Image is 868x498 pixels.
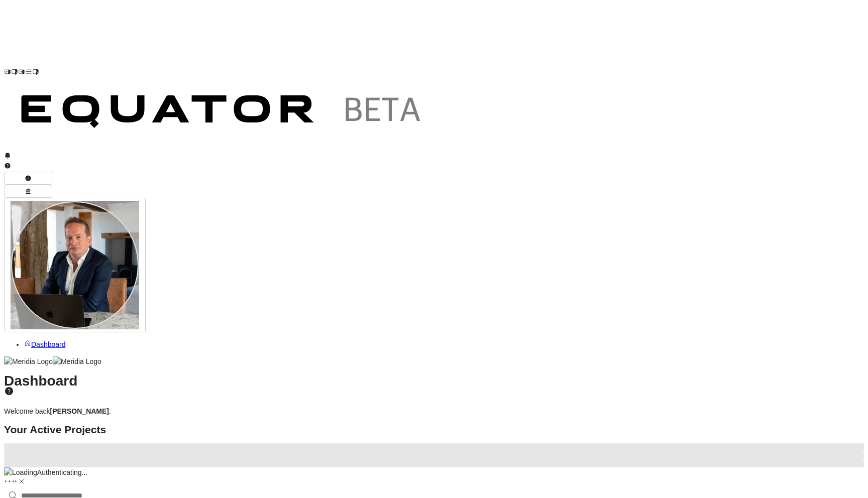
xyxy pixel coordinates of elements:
[31,340,66,348] span: Dashboard
[39,4,476,75] img: Customer Logo
[37,468,87,476] span: Authenticating...
[4,425,864,435] h2: Your Active Projects
[4,78,441,149] img: Customer Logo
[4,376,864,397] h1: Dashboard
[50,407,109,415] strong: [PERSON_NAME]
[4,356,53,366] img: Meridia Logo
[24,340,66,348] a: Dashboard
[11,201,139,329] img: Profile Icon
[4,467,37,477] img: Loading
[53,356,101,366] img: Meridia Logo
[4,406,864,416] p: Welcome back .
